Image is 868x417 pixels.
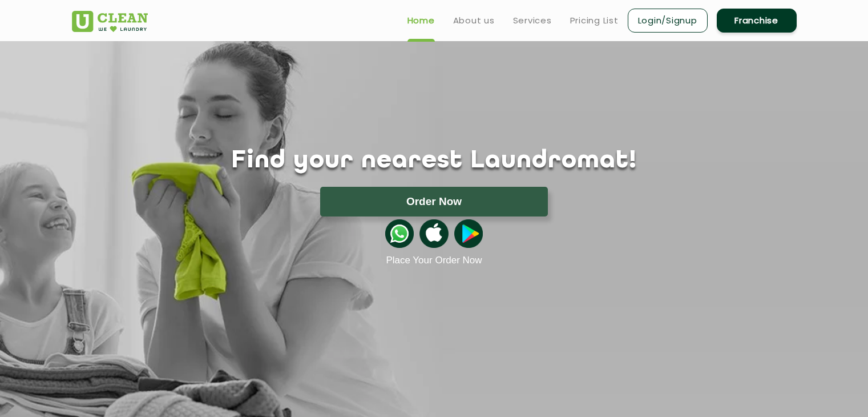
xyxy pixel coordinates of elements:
a: Place Your Order Now [386,255,482,266]
img: playstoreicon.png [454,219,483,248]
button: Order Now [320,187,548,216]
a: Home [407,14,435,27]
a: Pricing List [570,14,619,27]
a: Login/Signup [628,9,708,33]
img: whatsappicon.png [385,219,414,248]
img: UClean Laundry and Dry Cleaning [72,11,148,32]
a: About us [453,14,495,27]
a: Services [513,14,552,27]
a: Franchise [717,9,797,33]
img: apple-icon.png [419,219,448,248]
h1: Find your nearest Laundromat! [63,147,805,175]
